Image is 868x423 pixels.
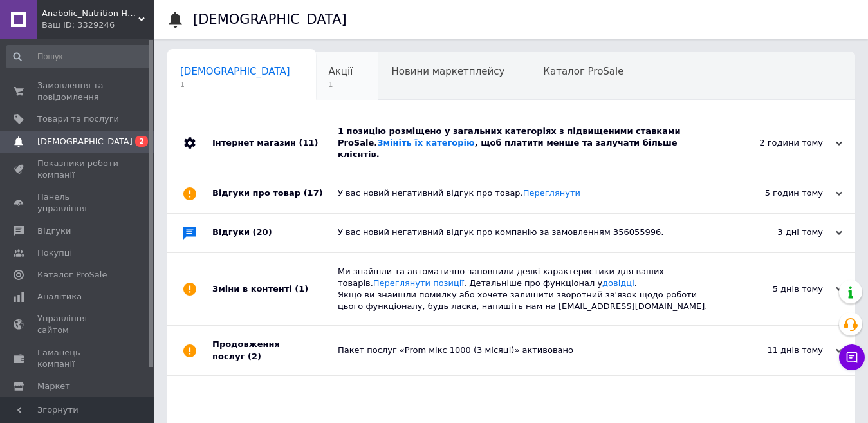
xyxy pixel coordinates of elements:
[373,278,464,288] a: Переглянути позиції
[180,66,290,77] span: [DEMOGRAPHIC_DATA]
[338,227,714,238] div: У вас новий негативний відгук про компанію за замовленням 356055996.
[212,253,338,326] div: Зміни в контенті
[37,313,119,336] span: Управління сайтом
[714,137,842,149] div: 2 години тому
[338,187,714,199] div: У вас новий негативний відгук про товар.
[37,191,119,214] span: Панель управління
[714,227,842,238] div: 3 дні тому
[212,214,338,252] div: Відгуки
[6,45,152,68] input: Пошук
[391,66,504,77] span: Новини маркетплейсу
[212,326,338,375] div: Продовження послуг
[193,12,347,27] h1: [DEMOGRAPHIC_DATA]
[37,158,119,181] span: Показники роботи компанії
[212,174,338,213] div: Відгуки про товар
[329,66,353,77] span: Акції
[329,80,353,89] span: 1
[714,187,842,199] div: 5 годин тому
[37,136,133,147] span: [DEMOGRAPHIC_DATA]
[523,188,580,198] a: Переглянути
[377,138,474,147] a: Змініть їх категорію
[42,19,154,31] div: Ваш ID: 3329246
[37,225,71,237] span: Відгуки
[839,344,865,370] button: Чат з покупцем
[135,136,148,147] span: 2
[338,126,714,161] div: 1 позицію розміщено у загальних категоріях з підвищеними ставками ProSale. , щоб платити менше та...
[338,266,714,313] div: Ми знайшли та автоматично заповнили деякі характеристики для ваших товарів. . Детальніше про функ...
[295,284,308,294] span: (1)
[37,113,119,125] span: Товари та послуги
[37,291,82,303] span: Аналітика
[299,138,318,147] span: (11)
[37,80,119,103] span: Замовлення та повідомлення
[602,278,634,288] a: довідці
[37,269,107,281] span: Каталог ProSale
[543,66,623,77] span: Каталог ProSale
[42,8,138,19] span: Anabolic_Nutrition Найкращий магазин спортивного харчування та вітамінів
[338,344,714,356] div: Пакет послуг «Prom мікс 1000 (3 місяці)» активовано
[212,113,338,174] div: Інтернет магазин
[37,381,70,392] span: Маркет
[304,188,323,198] span: (17)
[248,352,261,361] span: (2)
[714,283,842,295] div: 5 днів тому
[37,347,119,370] span: Гаманець компанії
[714,344,842,356] div: 11 днів тому
[253,227,272,237] span: (20)
[180,80,290,89] span: 1
[37,247,72,259] span: Покупці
